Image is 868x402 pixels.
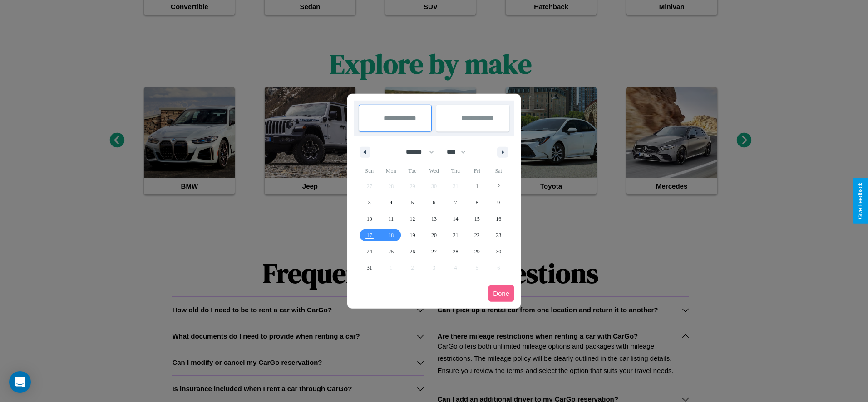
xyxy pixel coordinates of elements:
button: 21 [445,227,466,243]
span: 5 [411,194,414,211]
button: 31 [359,260,380,276]
button: 26 [402,243,423,260]
span: 31 [367,260,372,276]
span: 11 [388,211,394,227]
button: 1 [466,178,488,194]
button: 7 [445,194,466,211]
span: 15 [474,211,480,227]
span: 12 [410,211,415,227]
span: 29 [474,243,480,260]
span: 6 [433,194,435,211]
button: 9 [488,194,509,211]
span: 1 [476,178,478,194]
button: 27 [423,243,444,260]
span: Sat [488,164,509,178]
span: 16 [496,211,501,227]
div: Open Intercom Messenger [9,371,31,393]
span: 20 [431,227,437,243]
span: 8 [476,194,478,211]
span: 4 [390,194,392,211]
button: 5 [402,194,423,211]
button: 22 [466,227,488,243]
button: 8 [466,194,488,211]
span: 26 [410,243,415,260]
div: Give Feedback [857,183,863,219]
button: 14 [445,211,466,227]
button: Done [488,285,514,302]
button: 10 [359,211,380,227]
span: 24 [367,243,372,260]
button: 20 [423,227,444,243]
button: 17 [359,227,380,243]
span: 9 [497,194,500,211]
button: 28 [445,243,466,260]
span: Sun [359,164,380,178]
span: Thu [445,164,466,178]
button: 12 [402,211,423,227]
button: 16 [488,211,509,227]
span: 19 [410,227,415,243]
span: 3 [368,194,371,211]
span: 13 [431,211,437,227]
button: 23 [488,227,509,243]
button: 30 [488,243,509,260]
span: 28 [453,243,458,260]
button: 3 [359,194,380,211]
button: 13 [423,211,444,227]
button: 4 [380,194,401,211]
span: Wed [423,164,444,178]
span: 2 [497,178,500,194]
button: 2 [488,178,509,194]
span: Tue [402,164,423,178]
span: 7 [454,194,457,211]
span: 14 [453,211,458,227]
span: 30 [496,243,501,260]
span: 18 [388,227,394,243]
span: 25 [388,243,394,260]
span: 22 [474,227,480,243]
span: 10 [367,211,372,227]
button: 18 [380,227,401,243]
span: 21 [453,227,458,243]
button: 11 [380,211,401,227]
button: 15 [466,211,488,227]
button: 24 [359,243,380,260]
button: 25 [380,243,401,260]
button: 29 [466,243,488,260]
span: 23 [496,227,501,243]
span: 17 [367,227,372,243]
span: Fri [466,164,488,178]
span: 27 [431,243,437,260]
button: 19 [402,227,423,243]
span: Mon [380,164,401,178]
button: 6 [423,194,444,211]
